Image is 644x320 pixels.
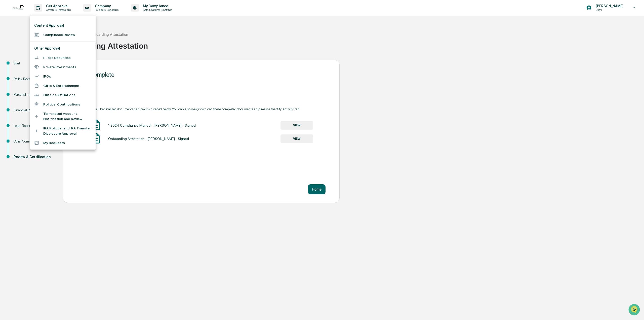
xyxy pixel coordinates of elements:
[3,61,34,70] a: 🖐️Preclearance
[30,90,96,100] li: Outside Affiliations
[5,11,92,19] p: How can we help?
[17,39,83,44] div: Start new chat
[36,64,41,68] div: 🗄️
[30,109,96,124] li: Terminated Account Notification and Review
[5,74,9,78] div: 🔎
[30,53,96,62] li: Public Securities
[30,100,96,109] li: Political Contributions
[30,81,96,90] li: Gifts & Entertainment
[86,40,92,46] button: Start new chat
[3,71,34,80] a: 🔎Data Lookup
[35,85,61,89] a: Powered byPylon
[5,64,9,68] div: 🖐️
[30,21,96,30] li: Content Approval
[30,44,96,53] li: Other Approval
[30,124,96,138] li: IRA Rollover and IRA Transfer Disclosure Approval
[30,138,96,148] li: My Requests
[50,85,61,89] span: Pylon
[5,39,14,48] img: 1746055101610-c473b297-6a78-478c-a979-82029cc54cd1
[30,62,96,72] li: Private Investments
[42,63,62,68] span: Attestations
[30,30,96,40] li: Compliance Review
[10,73,32,78] span: Data Lookup
[17,44,64,48] div: We're available if you need us!
[30,72,96,81] li: IPOs
[10,63,32,68] span: Preclearance
[628,303,641,317] iframe: Open customer support
[34,61,64,70] a: 🗄️Attestations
